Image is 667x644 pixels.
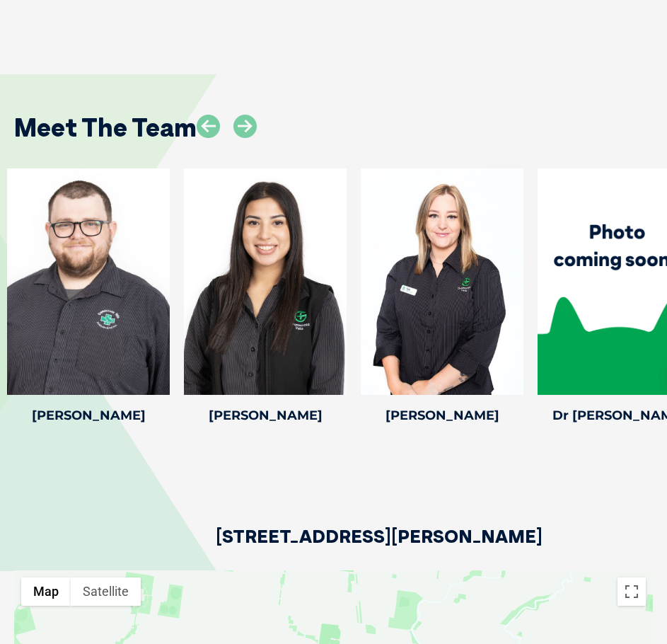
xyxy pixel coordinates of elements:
h4: [PERSON_NAME] [7,409,170,422]
h2: [STREET_ADDRESS][PERSON_NAME] [216,527,543,570]
h2: Meet The Team [14,115,197,140]
button: Search [639,64,654,79]
button: Toggle fullscreen view [617,577,646,606]
button: Show street map [21,577,71,606]
h4: [PERSON_NAME] [184,409,347,422]
button: Show satellite imagery [71,577,141,606]
h4: [PERSON_NAME] [361,409,523,422]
